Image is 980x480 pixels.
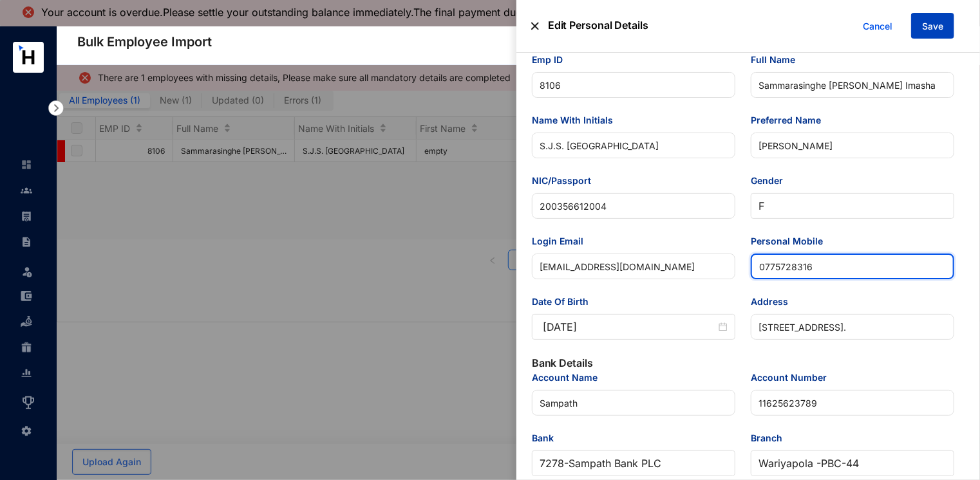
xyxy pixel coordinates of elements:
label: Name With Initials [532,113,622,127]
img: nav-icon-right.af6afadce00d159da59955279c43614e.svg [48,100,64,116]
img: contract-unselected.99e2b2107c0a7dd48938.svg [21,236,32,248]
button: Save [911,13,954,39]
input: Preferred Name [751,133,954,158]
label: Personal Mobile [751,234,832,248]
span: 7278 - Sampath Bank PLC [540,451,728,475]
label: Date Of Birth [532,295,598,309]
input: Name With Initials [532,133,735,158]
label: Address [751,295,797,309]
label: Bank [532,431,563,445]
input: Address [751,314,954,340]
span: Cancel [863,19,892,33]
li: Home [10,152,41,178]
img: award_outlined.f30b2bda3bf6ea1bf3dd.svg [21,395,36,411]
li: Contacts [10,178,41,203]
input: Account Number [751,390,954,416]
p: Bulk Employee Import [77,33,212,51]
label: Emp ID [532,53,572,67]
label: Account Name [532,371,607,385]
li: Gratuity [10,335,41,360]
img: gratuity-unselected.a8c340787eea3cf492d7.svg [21,342,32,353]
label: NIC/Passport [532,174,600,188]
img: payroll-unselected.b590312f920e76f0c668.svg [21,210,32,222]
label: Branch [751,431,791,445]
label: Account Number [751,371,836,385]
button: Cancel [853,14,902,39]
li: Payroll [10,203,41,229]
img: report-unselected.e6a6b4230fc7da01f883.svg [21,367,32,379]
img: people-unselected.118708e94b43a90eceab.svg [21,185,32,196]
img: settings-unselected.1febfda315e6e19643a1.svg [21,425,32,437]
li: Expenses [10,283,41,309]
input: Emp ID [532,72,735,98]
li: Reports [10,360,41,386]
label: Login Email [532,234,592,248]
input: Login Email [532,254,735,279]
input: Full Name [751,72,954,98]
span: Save [922,20,943,33]
p: Bank Details [532,355,954,371]
img: loan-unselected.d74d20a04637f2d15ab5.svg [21,316,32,328]
p: Edit Personal Details [539,13,648,39]
img: leave-unselected.2934df6273408c3f84d9.svg [21,265,33,278]
label: Full Name [751,53,804,67]
label: Preferred Name [751,113,830,127]
input: Personal Mobile [751,254,954,279]
li: Contracts [10,229,41,255]
input: NIC/Passport [532,193,735,219]
img: alert-close.705d39777261943dbfef1c6d96092794.svg [531,13,539,39]
input: Account Name [532,390,735,416]
span: Wariyapola -PBC - 44 [759,451,947,475]
label: Gender [751,174,792,188]
img: home-unselected.a29eae3204392db15eaf.svg [21,159,32,171]
span: F [759,194,947,218]
input: Date Of Birth [543,319,716,335]
li: Loan [10,309,41,335]
img: expense-unselected.2edcf0507c847f3e9e96.svg [21,290,32,302]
